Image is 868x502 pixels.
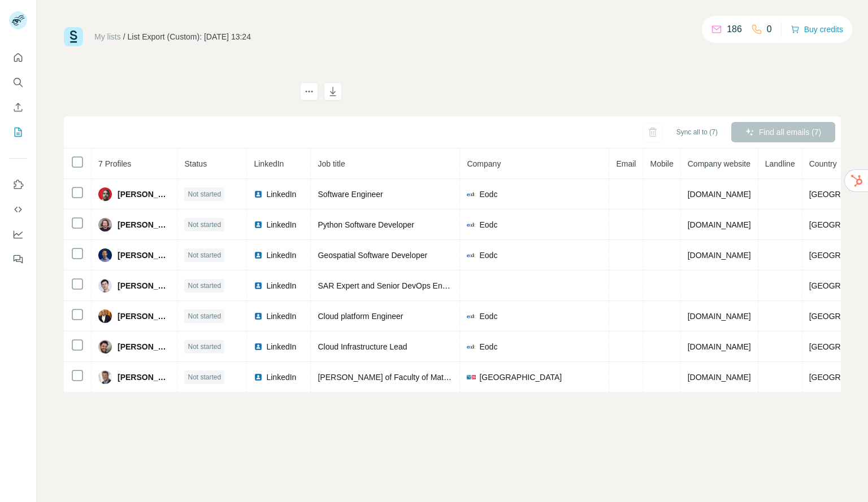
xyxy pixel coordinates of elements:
span: LinkedIn [266,189,296,200]
img: Avatar [98,187,112,201]
span: Job title [318,159,345,168]
span: LinkedIn [266,372,296,383]
span: Mobile [650,159,673,168]
span: [PERSON_NAME] of Faculty of Mathematics and Geoinformation [318,373,546,382]
span: SAR Expert and Senior DevOps Engineer [318,281,464,290]
span: [PERSON_NAME] [118,372,170,383]
span: Eodc [479,250,497,261]
span: Status [184,159,207,168]
span: Eodc [479,189,497,200]
span: Not started [188,189,221,199]
button: Buy credits [791,21,843,37]
span: [PERSON_NAME] [118,219,170,230]
button: Sync all to (7) [669,124,726,141]
span: LinkedIn [266,219,296,230]
span: Sync all to (7) [676,127,718,137]
span: [DOMAIN_NAME] [688,342,751,351]
span: Python Software Developer [318,220,414,229]
img: Avatar [98,218,112,232]
li: / [123,31,125,42]
span: Not started [188,372,221,382]
span: LinkedIn [266,341,296,352]
img: Avatar [98,248,112,262]
span: Not started [188,342,221,352]
button: Dashboard [9,224,27,245]
span: Email [616,159,636,168]
span: [DOMAIN_NAME] [688,220,751,229]
span: LinkedIn [266,311,296,322]
h1: List Export (Custom): [DATE] 13:24 [64,82,290,101]
span: Cloud platform Engineer [318,312,403,321]
span: [PERSON_NAME] [118,311,170,322]
img: company-logo [467,312,476,321]
span: 7 Profiles [98,159,131,168]
a: My lists [94,32,121,41]
span: Geospatial Software Developer [318,251,427,260]
img: company-logo [467,251,476,260]
img: LinkedIn logo [254,312,263,321]
img: company-logo [467,373,476,382]
img: LinkedIn logo [254,251,263,260]
div: List Export (Custom): [DATE] 13:24 [128,31,251,42]
img: LinkedIn logo [254,342,263,351]
button: Use Surfe on LinkedIn [9,174,27,195]
span: [DOMAIN_NAME] [688,190,751,199]
img: company-logo [467,342,476,351]
img: Avatar [98,340,112,353]
button: actions [300,82,318,101]
img: company-logo [467,220,476,229]
img: Avatar [98,309,112,323]
span: [DOMAIN_NAME] [688,373,751,382]
span: [PERSON_NAME] [118,280,170,291]
span: [PERSON_NAME] [118,189,170,200]
button: Quick start [9,47,27,68]
img: Avatar [98,370,112,384]
span: Company website [688,159,750,168]
span: LinkedIn [266,250,296,261]
span: Software Engineer [318,190,383,199]
span: LinkedIn [266,280,296,291]
button: Search [9,72,27,93]
span: LinkedIn [254,159,284,168]
span: Company [467,159,501,168]
span: Eodc [479,219,497,230]
button: Enrich CSV [9,97,27,117]
span: Cloud Infrastructure Lead [318,342,407,351]
span: Not started [188,250,221,260]
button: My lists [9,122,27,142]
span: [DOMAIN_NAME] [688,251,751,260]
img: company-logo [467,190,476,199]
img: LinkedIn logo [254,190,263,199]
img: Avatar [98,279,112,293]
span: Landline [765,159,795,168]
span: [DOMAIN_NAME] [688,312,751,321]
img: LinkedIn logo [254,281,263,290]
span: Not started [188,281,221,291]
img: Surfe Logo [64,27,83,46]
img: LinkedIn logo [254,220,263,229]
span: [GEOGRAPHIC_DATA] [479,372,562,383]
img: LinkedIn logo [254,373,263,382]
span: Eodc [479,311,497,322]
span: [PERSON_NAME] [118,250,170,261]
span: Not started [188,220,221,230]
button: Feedback [9,249,27,269]
p: 186 [727,23,742,36]
span: Not started [188,311,221,321]
span: Country [809,159,837,168]
span: Eodc [479,341,497,352]
button: Use Surfe API [9,199,27,220]
p: 0 [767,23,772,36]
span: [PERSON_NAME] [118,341,170,352]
